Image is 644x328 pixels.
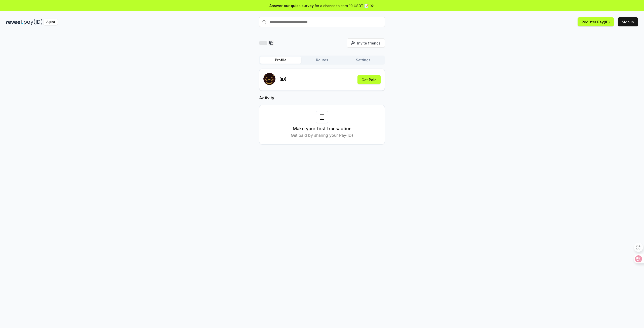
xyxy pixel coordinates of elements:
button: Routes [301,57,343,64]
div: Alpha [44,19,58,25]
p: (ID) [279,76,287,82]
h3: Make your first transaction [293,125,351,132]
button: Register Pay(ID) [578,17,614,26]
button: Sign In [618,17,638,26]
img: pay_id [24,19,43,25]
img: reveel_dark [6,19,23,25]
span: for a chance to earn 10 USDT 📝 [315,3,369,8]
button: Profile [260,57,301,64]
span: Answer our quick survey [269,3,314,8]
button: Get Paid [357,75,381,84]
p: Get paid by sharing your Pay(ID) [291,132,353,138]
button: Settings [343,57,384,64]
button: Invite friends [347,38,385,48]
span: Invite friends [357,40,381,46]
h2: Activity [259,95,385,101]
